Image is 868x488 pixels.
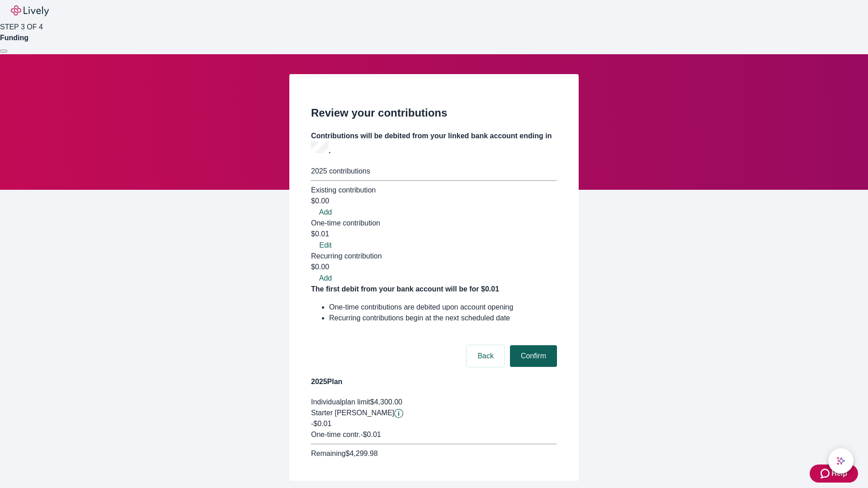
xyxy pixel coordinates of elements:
img: Lively [11,5,49,16]
button: chat [828,448,854,474]
button: Add [311,207,340,218]
div: $0.00 [311,262,557,272]
span: $4,300.00 [370,398,402,406]
button: Edit [311,240,340,251]
svg: Lively AI Assistant [836,456,845,465]
button: Lively will contribute $0.01 to establish your account [394,409,403,418]
div: Existing contribution [311,185,557,196]
li: One-time contributions are debited upon account opening [329,302,557,313]
h2: Review your contributions [311,105,557,121]
svg: Zendesk support icon [821,468,831,479]
span: Help [831,468,847,479]
li: Recurring contributions begin at the next scheduled date [329,313,557,324]
div: Recurring contribution [311,251,557,262]
h4: 2025 Plan [311,376,557,387]
div: 2025 contributions [311,166,557,177]
span: One-time contr. [311,431,360,438]
strong: The first debit from your bank account will be for $0.01 [311,285,499,293]
div: One-time contribution [311,218,557,229]
button: Add [311,273,340,284]
div: $0.01 [311,229,557,239]
h4: Contributions will be debited from your linked bank account ending in . [311,131,557,156]
svg: Starter penny details [394,409,403,418]
span: - $0.01 [360,431,381,438]
div: $0.00 [311,196,557,206]
button: Back [467,345,505,367]
span: Starter [PERSON_NAME] [311,409,394,417]
button: Zendesk support iconHelp [810,465,858,483]
span: Individual plan limit [311,398,370,406]
span: $4,299.98 [345,450,377,457]
span: -$0.01 [311,420,331,427]
span: Remaining [311,450,345,457]
button: Confirm [510,345,557,367]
